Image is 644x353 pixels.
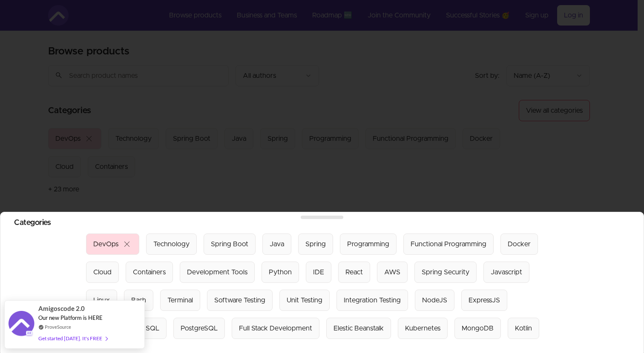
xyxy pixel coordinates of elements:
[333,323,384,333] div: Elestic Beanstalk
[211,239,248,249] div: Spring Boot
[384,267,400,277] div: AWS
[214,295,265,305] div: Software Testing
[181,323,218,333] div: PostgreSQL
[167,295,193,305] div: Terminal
[153,239,190,249] div: Technology
[93,323,124,333] div: Databases
[187,267,247,277] div: Development Tools
[469,295,500,305] div: ExpressJS
[515,323,532,333] div: Kotlin
[508,239,531,249] div: Docker
[313,267,324,277] div: IDE
[411,239,486,249] div: Functional Programming
[462,323,494,333] div: MongoDB
[93,239,118,249] div: DevOps
[270,239,284,249] div: Java
[131,295,146,305] div: Bash
[14,219,630,227] h2: Categories
[146,323,159,333] div: SQL
[491,267,522,277] div: Javascript
[344,295,401,305] div: Integration Testing
[422,267,469,277] div: Spring Security
[347,239,389,249] div: Programming
[133,267,166,277] div: Containers
[422,295,447,305] div: NodeJS
[93,295,110,305] div: Linux
[345,267,363,277] div: React
[269,267,292,277] div: Python
[239,323,312,333] div: Full Stack Development
[122,239,132,249] span: close
[405,323,440,333] div: Kubernetes
[93,267,112,277] div: Cloud
[287,295,322,305] div: Unit Testing
[305,239,326,249] div: Spring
